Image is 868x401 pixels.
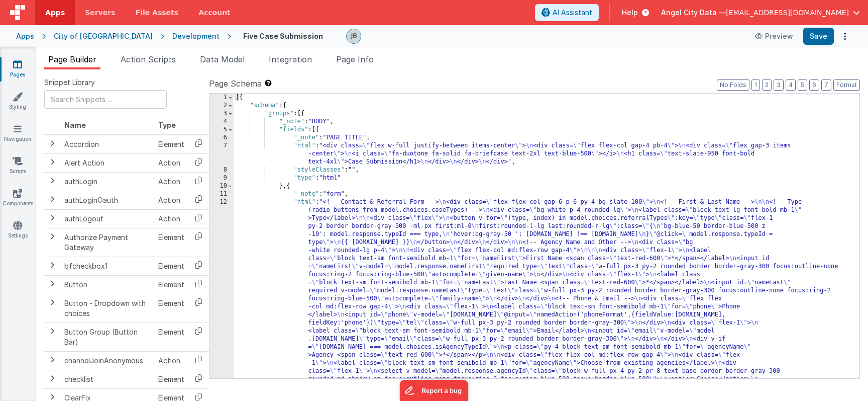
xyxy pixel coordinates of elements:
[60,153,154,172] td: Alert Action
[209,166,234,174] div: 8
[200,54,245,64] span: Data Model
[60,370,154,388] td: checklist
[803,28,834,45] button: Save
[622,8,638,18] span: Help
[154,370,188,388] td: Element
[661,8,726,18] span: Angel City Data —
[751,79,760,91] button: 1
[209,77,262,90] span: Page Schema
[45,8,65,18] span: Apps
[60,209,154,228] td: authLogout
[158,121,176,129] span: Type
[60,257,154,275] td: bfcheckbox1
[209,94,234,102] div: 1
[64,121,86,129] span: Name
[269,54,312,64] span: Integration
[60,275,154,294] td: Button
[154,323,188,351] td: Element
[209,102,234,110] div: 2
[60,172,154,191] td: authLogin
[60,228,154,257] td: Authorize Payment Gateway
[762,79,772,91] button: 2
[154,191,188,209] td: Action
[48,54,96,64] span: Page Builder
[44,90,167,109] input: Search Snippets ...
[136,8,179,18] span: File Assets
[154,257,188,275] td: Element
[209,110,234,118] div: 3
[209,190,234,198] div: 11
[553,8,592,18] span: AI Assistant
[798,79,807,91] button: 5
[833,79,860,91] button: Format
[209,142,234,166] div: 7
[154,351,188,370] td: Action
[838,29,852,43] button: Options
[60,323,154,351] td: Button Group (Button Bar)
[154,228,188,257] td: Element
[726,8,849,18] span: [EMAIL_ADDRESS][DOMAIN_NAME]
[809,79,819,91] button: 6
[821,79,831,91] button: 7
[209,174,234,182] div: 9
[661,8,860,18] button: Angel City Data — [EMAIL_ADDRESS][DOMAIN_NAME]
[786,79,796,91] button: 4
[60,351,154,370] td: channelJoinAnonymous
[60,191,154,209] td: authLoginOauth
[85,8,115,18] span: Servers
[121,54,176,64] span: Action Scripts
[154,209,188,228] td: Action
[209,118,234,126] div: 4
[535,4,599,21] button: AI Assistant
[154,172,188,191] td: Action
[154,275,188,294] td: Element
[347,29,361,43] img: 9990944320bbc1bcb8cfbc08cd9c0949
[749,28,799,44] button: Preview
[172,31,220,41] div: Development
[209,134,234,142] div: 6
[154,153,188,172] td: Action
[209,182,234,190] div: 10
[336,54,374,64] span: Page Info
[44,77,95,88] span: Snippet Library
[154,135,188,154] td: Element
[774,79,784,91] button: 3
[54,31,153,41] div: City of [GEOGRAPHIC_DATA]
[400,380,469,401] iframe: Marker.io feedback button
[60,294,154,323] td: Button - Dropdown with choices
[209,126,234,134] div: 5
[60,135,154,154] td: Accordion
[16,31,34,41] div: Apps
[717,79,749,91] button: No Folds
[243,32,323,40] h4: Five Case Submission
[154,294,188,323] td: Element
